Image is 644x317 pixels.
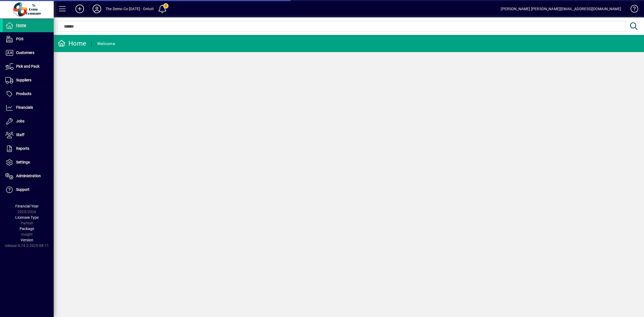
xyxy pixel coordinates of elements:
[88,4,105,14] button: Profile
[16,133,24,137] span: Staff
[3,101,54,114] a: Financials
[3,183,54,196] a: Support
[3,74,54,87] a: Suppliers
[15,204,39,208] span: Financial Year
[105,5,154,13] div: The Demo Co [DATE] - Ontoit
[15,215,39,220] span: Licensee Type
[3,46,54,60] a: Customers
[16,23,26,27] span: Home
[3,32,54,46] a: POS
[20,227,34,231] span: Package
[16,64,39,68] span: Pick and Pack
[501,5,621,13] div: [PERSON_NAME] [PERSON_NAME][EMAIL_ADDRESS][DOMAIN_NAME]
[16,174,41,178] span: Administration
[16,146,29,151] span: Reports
[21,238,33,242] span: Version
[16,187,30,192] span: Support
[627,1,637,19] a: Knowledge Base
[3,142,54,155] a: Reports
[71,4,88,14] button: Add
[3,115,54,128] a: Jobs
[16,119,24,123] span: Jobs
[3,128,54,142] a: Staff
[3,156,54,169] a: Settings
[3,60,54,73] a: Pick and Pack
[16,92,31,96] span: Products
[16,160,30,164] span: Settings
[16,37,23,41] span: POS
[16,78,31,82] span: Suppliers
[3,87,54,101] a: Products
[3,169,54,183] a: Administration
[16,50,34,55] span: Customers
[16,105,33,110] span: Financials
[97,39,115,48] div: Welcome
[58,39,86,48] div: Home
